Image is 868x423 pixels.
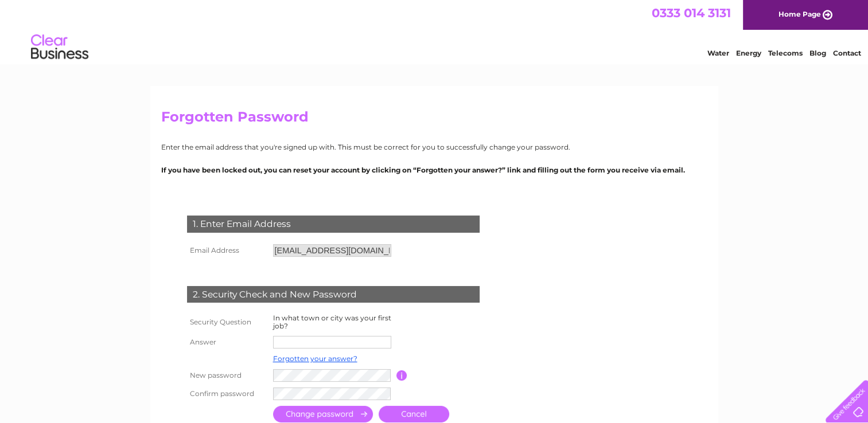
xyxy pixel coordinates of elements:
a: Telecoms [768,49,803,57]
a: Forgotten your answer? [273,354,357,363]
a: 0333 014 3131 [652,6,731,20]
a: Cancel [379,406,449,422]
a: Energy [736,49,761,57]
h2: Forgotten Password [161,109,707,131]
input: Information [396,370,407,381]
th: Confirm password [184,385,270,403]
a: Contact [833,49,861,57]
p: Enter the email address that you're signed up with. This must be correct for you to successfully ... [161,142,707,152]
div: 2. Security Check and New Password [187,286,480,303]
a: Water [707,49,729,57]
th: Email Address [184,241,270,260]
p: If you have been locked out, you can reset your account by clicking on “Forgotten your answer?” l... [161,164,707,175]
input: Submit [273,406,373,422]
img: logo.png [30,30,89,65]
div: Clear Business is a trading name of Verastar Limited (registered in [GEOGRAPHIC_DATA] No. 3667643... [164,6,706,56]
th: Answer [184,333,270,351]
div: 1. Enter Email Address [187,216,480,233]
label: In what town or city was your first job? [273,314,391,330]
th: New password [184,366,270,385]
a: Blog [809,49,826,57]
th: Security Question [184,311,270,333]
